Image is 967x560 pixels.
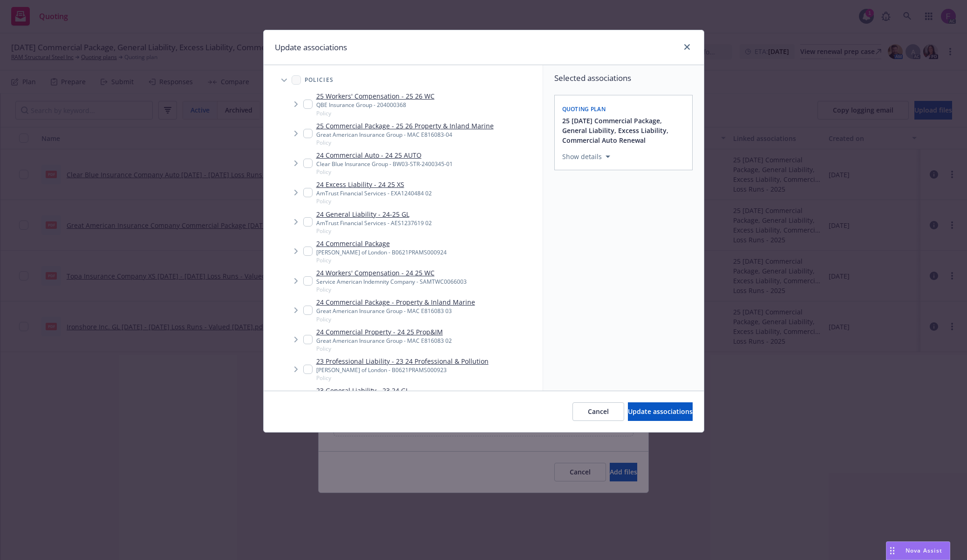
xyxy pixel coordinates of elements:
span: Policy [316,315,475,323]
a: 23 Professional Liability - 23 24 Professional & Pollution [316,356,489,366]
span: Policy [316,286,467,293]
div: QBE Insurance Group - 204000368 [316,101,435,109]
div: AmTrust Financial Services - EXA1240484 02 [316,189,432,197]
span: Policy [316,227,432,235]
span: Policy [316,256,447,264]
a: 24 General Liability - 24-25 GL [316,209,432,219]
span: Policy [316,197,432,205]
span: Nova Assist [906,547,942,554]
a: 25 Workers' Compensation - 25 26 WC [316,91,435,101]
button: Update associations [628,402,693,421]
button: Nova Assist [886,541,950,560]
span: Update associations [628,407,693,416]
a: 24 Commercial Property - 24 25 Prop&IM [316,327,452,337]
a: close [681,41,693,53]
a: 24 Workers' Compensation - 24 25 WC [316,268,467,278]
div: [PERSON_NAME] of London - B0621PRAMS000923 [316,366,489,374]
span: Policy [316,374,489,382]
div: Great American Insurance Group - MAC E816083-04 [316,131,494,139]
button: 25 [DATE] Commercial Package, General Liability, Excess Liability, Commercial Auto Renewal [562,116,687,145]
a: 24 Commercial Auto - 24 25 AUTO [316,150,453,160]
a: 23 General Liability - 23 24 GL [316,386,432,395]
div: Great American Insurance Group - MAC E816083 03 [316,307,475,315]
span: Selected associations [554,73,693,84]
div: [PERSON_NAME] of London - B0621PRAMS000924 [316,248,447,256]
a: 24 Commercial Package - Property & Inland Marine [316,297,475,307]
h1: Update associations [275,41,347,53]
div: Drag to move [886,542,898,560]
span: Policy [316,139,494,147]
a: 24 Excess Liability - 24 25 XS [316,180,432,189]
div: AmTrust Financial Services - AES1237619 02 [316,219,432,227]
a: 24 Commercial Package [316,239,447,248]
span: Policy [316,109,435,117]
button: Show details [558,151,614,162]
span: Cancel [588,407,609,416]
span: Quoting plan [562,105,606,113]
span: Policies [305,77,334,83]
div: Great American Insurance Group - MAC E816083 02 [316,337,452,345]
a: 25 Commercial Package - 25 26 Property & Inland Marine [316,121,494,131]
button: Cancel [572,402,624,421]
span: Policy [316,345,452,353]
div: Clear Blue Insurance Group - BW03-STR-2400345-01 [316,160,453,168]
div: Service American Indemnity Company - SAMTWC0066003 [316,278,467,286]
span: Policy [316,168,453,176]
